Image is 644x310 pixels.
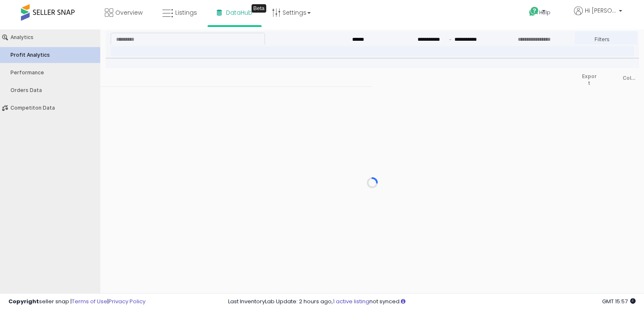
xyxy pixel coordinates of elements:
i: Get Help [529,6,539,17]
a: 1 active listing [333,297,369,305]
div: Competiton Data [10,76,98,81]
span: Listings [175,8,197,17]
span: Hi [PERSON_NAME] [585,6,616,15]
div: Tooltip anchor [252,4,266,13]
span: 2025-09-6 15:57 GMT [602,297,636,305]
div: Performance [10,40,98,46]
div: seller snap | | [8,298,145,306]
a: Privacy Policy [109,297,145,305]
a: Hi [PERSON_NAME] [574,6,622,25]
div: Orders Data [10,58,98,64]
div: Analytics [10,5,98,11]
div: Profit Analytics [10,23,98,29]
span: Help [539,9,551,16]
strong: Copyright [8,297,39,305]
div: Last InventoryLab Update: 2 hours ago, not synced. [228,298,636,306]
div: ExportColumns [101,40,644,266]
a: Terms of Use [72,297,107,305]
span: DataHub [226,8,252,17]
span: Overview [115,8,143,17]
div: Progress circle [367,148,378,159]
